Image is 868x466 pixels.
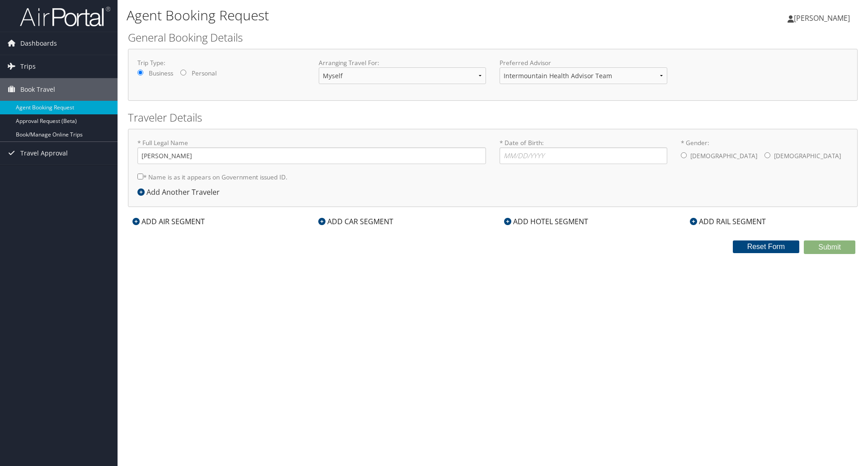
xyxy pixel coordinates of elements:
button: Reset Form [733,240,800,253]
button: Submit [804,240,855,254]
div: ADD AIR SEGMENT [128,216,209,227]
input: * Gender:[DEMOGRAPHIC_DATA][DEMOGRAPHIC_DATA] [681,152,687,158]
label: * Name is as it appears on Government issued ID. [137,169,288,185]
img: airportal-logo.png [20,6,110,27]
label: [DEMOGRAPHIC_DATA] [774,147,841,165]
span: Travel Approval [20,142,68,165]
input: * Full Legal Name [137,147,486,164]
label: Business [149,69,173,78]
input: * Gender:[DEMOGRAPHIC_DATA][DEMOGRAPHIC_DATA] [764,152,770,158]
div: Add Another Traveler [137,187,224,198]
label: * Gender: [681,138,849,165]
span: Dashboards [20,32,57,55]
span: Book Travel [20,78,55,101]
div: ADD HOTEL SEGMENT [500,216,593,227]
div: ADD RAIL SEGMENT [685,216,770,227]
h1: Agent Booking Request [127,6,615,25]
h2: General Booking Details [128,30,858,45]
h2: Traveler Details [128,110,858,125]
label: Personal [192,69,217,78]
label: Preferred Advisor [500,58,667,67]
label: Arranging Travel For: [319,58,486,67]
span: [PERSON_NAME] [794,13,850,23]
label: [DEMOGRAPHIC_DATA] [690,147,757,165]
span: Trips [20,55,36,78]
input: * Date of Birth: [500,147,667,164]
label: * Date of Birth: [500,138,667,164]
input: * Name is as it appears on Government issued ID. [137,174,143,179]
label: * Full Legal Name [137,138,486,164]
div: ADD CAR SEGMENT [314,216,398,227]
a: [PERSON_NAME] [788,5,859,32]
label: Trip Type: [137,58,305,67]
